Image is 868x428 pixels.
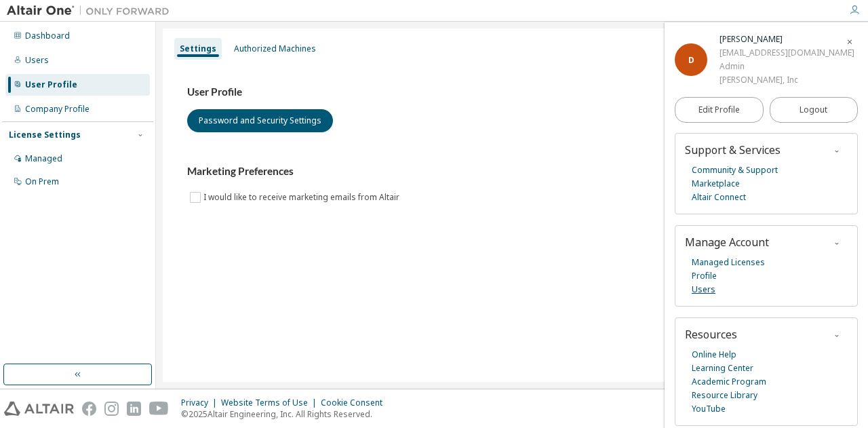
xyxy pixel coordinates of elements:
div: Authorized Machines [234,43,316,54]
div: Users [25,55,49,66]
label: I would like to receive marketing emails from Altair [203,189,402,206]
div: Website Terms of Use [221,397,321,408]
div: Admin [719,60,854,73]
h3: Marketing Preferences [187,165,837,178]
div: Settings [180,43,216,54]
div: Managed [25,153,62,164]
div: Dashboard [25,31,70,41]
a: Edit Profile [675,97,764,123]
div: Privacy [181,397,221,408]
span: Support & Services [685,142,781,157]
a: Academic Program [692,375,766,389]
div: [PERSON_NAME], Inc [719,73,854,87]
div: On Prem [25,176,59,187]
img: altair_logo.svg [4,402,74,416]
img: Altair One [7,4,176,18]
div: Cookie Consent [321,397,391,408]
div: Dilshad Kazmi [719,33,854,46]
a: Profile [692,269,717,283]
div: User Profile [25,79,77,90]
a: Marketplace [692,177,740,191]
div: [EMAIL_ADDRESS][DOMAIN_NAME] [719,46,854,60]
img: instagram.svg [104,402,119,416]
span: Edit Profile [698,104,740,115]
p: © 2025 Altair Engineering, Inc. All Rights Reserved. [181,408,391,420]
a: Resource Library [692,389,757,402]
span: Manage Account [685,235,769,250]
img: facebook.svg [82,402,96,416]
a: Altair Connect [692,191,746,204]
h3: User Profile [187,85,837,99]
a: Community & Support [692,163,778,177]
span: D [688,54,694,66]
a: Managed Licenses [692,256,765,269]
a: Users [692,283,715,296]
span: Logout [800,103,827,117]
img: youtube.svg [149,402,169,416]
a: Online Help [692,348,736,362]
span: Resources [685,327,737,342]
div: Company Profile [25,104,90,115]
a: Learning Center [692,362,753,375]
button: Logout [770,97,859,123]
a: YouTube [692,402,726,416]
button: Password and Security Settings [187,109,333,132]
div: License Settings [9,130,81,140]
img: linkedin.svg [127,402,141,416]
